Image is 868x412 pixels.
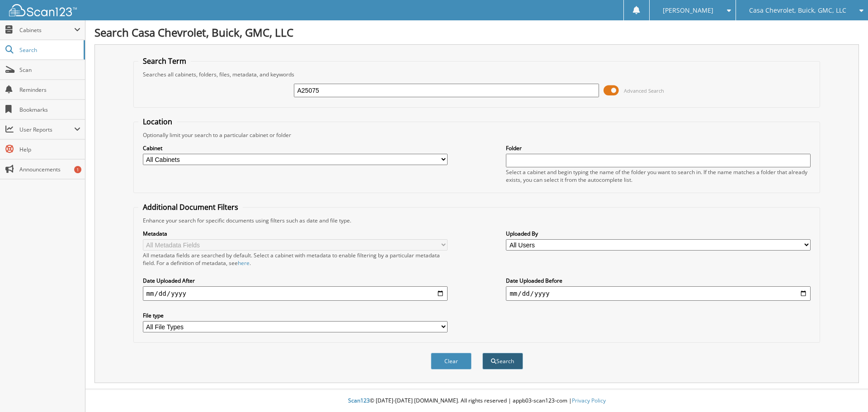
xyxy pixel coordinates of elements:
label: Folder [506,144,811,152]
span: User Reports [19,126,74,133]
img: scan123-logo-white.svg [9,4,77,16]
span: Scan123 [348,397,370,404]
legend: Search Term [138,56,191,66]
span: Announcements [19,166,80,173]
div: © [DATE]-[DATE] [DOMAIN_NAME]. All rights reserved | appb03-scan123-com | [85,390,868,412]
label: Date Uploaded After [143,277,448,284]
h1: Search Casa Chevrolet, Buick, GMC, LLC [94,25,859,40]
label: Date Uploaded Before [506,277,811,284]
input: end [506,286,811,301]
legend: Location [138,117,177,127]
label: Metadata [143,230,448,237]
div: Searches all cabinets, folders, files, metadata, and keywords [138,71,816,78]
div: Enhance your search for specific documents using filters such as date and file type. [138,217,816,224]
button: Clear [431,353,472,369]
span: Bookmarks [19,106,80,114]
a: here [238,259,250,267]
legend: Additional Document Filters [138,202,243,212]
span: Casa Chevrolet, Buick, GMC, LLC [749,8,846,13]
span: [PERSON_NAME] [663,8,713,13]
div: Optionally limit your search to a particular cabinet or folder [138,131,816,139]
input: start [143,286,448,301]
span: Reminders [19,86,80,94]
span: Search [19,46,79,54]
label: Uploaded By [506,230,811,237]
div: Select a cabinet and begin typing the name of the folder you want to search in. If the name match... [506,168,811,184]
span: Help [19,146,80,153]
span: Scan [19,66,80,74]
label: File type [143,312,448,319]
label: Cabinet [143,144,448,152]
span: Cabinets [19,26,74,34]
a: Privacy Policy [572,397,606,404]
span: Advanced Search [624,87,664,94]
div: All metadata fields are searched by default. Select a cabinet with metadata to enable filtering b... [143,251,448,267]
div: 1 [74,166,81,173]
button: Search [482,353,523,369]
